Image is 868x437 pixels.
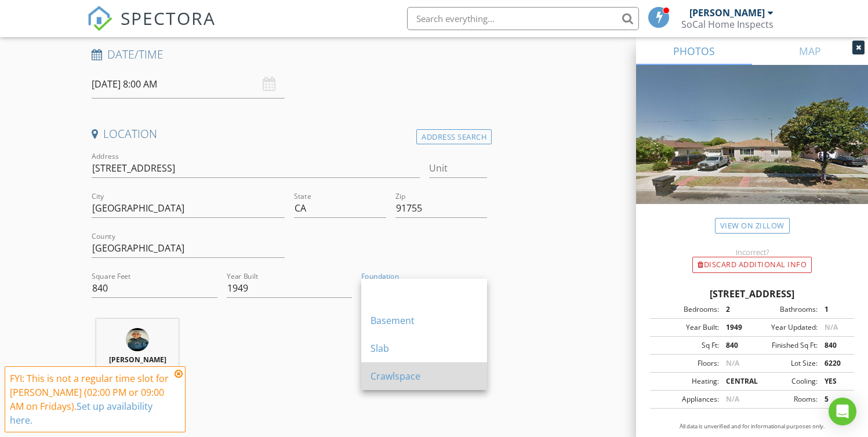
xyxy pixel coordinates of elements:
a: PHOTOS [636,37,752,65]
a: MAP [752,37,868,65]
img: streetview [636,65,868,232]
div: Year Built: [653,322,719,333]
div: Bedrooms: [653,304,719,315]
div: Incorrect? [636,247,868,257]
div: Year Updated: [752,322,818,333]
div: Heating: [653,376,719,387]
div: SoCal Home Inspects [681,19,773,30]
div: Appliances: [653,394,719,405]
div: FYI: This is not a regular time slot for [PERSON_NAME] (02:00 PM or 09:00 AM on Fridays). [10,372,171,427]
div: Cooling: [752,376,818,387]
span: 28.6 miles [121,365,154,375]
span: N/A [726,358,739,368]
div: Open Intercom Messenger [829,398,856,425]
input: Select date [92,70,285,99]
div: Bathrooms: [752,304,818,315]
img: The Best Home Inspection Software - Spectora [87,6,112,31]
div: CENTRAL [719,376,752,387]
div: 840 [818,340,851,351]
img: f47909bfe4a24f0a914d7a9123b87ad2.png [126,328,149,351]
h4: Date/Time [92,47,488,62]
div: YES [818,376,851,387]
div: Rooms: [752,394,818,405]
strong: [PERSON_NAME] [109,355,166,365]
p: All data is unverified and for informational purposes only. [650,423,854,431]
span: N/A [825,322,838,332]
div: Lot Size: [752,358,818,369]
span: SPECTORA [121,6,216,30]
div: 5 [818,394,851,405]
div: Sq Ft: [653,340,719,351]
div: Basement [371,314,478,327]
a: View on Zillow [715,218,790,234]
div: Discard Additional info [692,257,812,273]
span: N/A [726,394,739,404]
input: Search everything... [407,7,639,30]
div: [STREET_ADDRESS] [650,287,854,301]
a: Set up availability here. [10,400,152,427]
div: Crawlspace [371,369,478,383]
div: 840 [719,340,752,351]
div: Slab [371,341,478,355]
div: 2 [719,304,752,315]
div: 6220 [818,358,851,369]
div: Floors: [653,358,719,369]
div: 1 [818,304,851,315]
a: SPECTORA [87,16,216,40]
div: 1949 [719,322,752,333]
div: Address Search [416,129,492,145]
div: [PERSON_NAME] [689,7,765,19]
h4: Location [92,126,488,141]
div: Finished Sq Ft: [752,340,818,351]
